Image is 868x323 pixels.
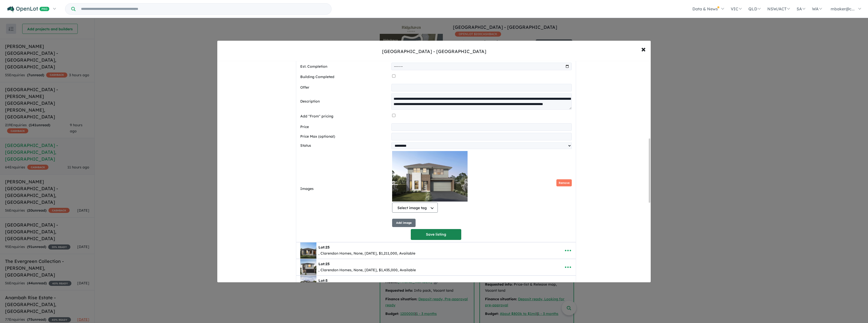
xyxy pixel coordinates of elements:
img: Z [392,151,468,202]
span: 25 [325,245,330,250]
label: Price Max (optional) [300,134,390,140]
b: Lot: [318,245,330,250]
img: Ridgehaven%20Estate%20-%20Elderslie%20%20-%20Lot%2025___1748486864.jpg [300,259,316,275]
button: Select image tag [392,203,438,213]
div: [GEOGRAPHIC_DATA] - [GEOGRAPHIC_DATA] [382,48,486,55]
span: 25 [325,262,330,266]
label: Status [300,143,390,149]
label: Offer [300,85,390,91]
button: Add image [392,219,416,227]
span: mbaker@c... [831,6,855,11]
b: Lot: [318,278,328,283]
div: , Clarendon Homes, None, [DATE], $1,211,000, Available [318,251,415,257]
label: Building Completed [300,74,390,80]
label: Description [300,98,390,105]
img: Ridgehaven%20Estate%20-%20Elderslie%20%20-%20Lot%2025___1748486692.jpg [300,242,316,259]
button: Save listing [411,229,461,240]
span: × [641,43,646,54]
div: , Clarendon Homes, None, [DATE], $1,435,000, Available [318,267,416,273]
label: Images [300,186,390,192]
span: 5 [325,278,328,283]
img: Openlot PRO Logo White [7,6,49,12]
b: Lot: [318,262,330,266]
label: Add "From" pricing [300,113,390,119]
label: Est. Completion [300,64,390,70]
label: Price [300,124,390,130]
input: Try estate name, suburb, builder or developer [76,4,330,14]
button: Remove [556,179,572,187]
img: Ridgehaven%20Estate%20-%20Elderslie%20%20-%20Lot%205___1750309731.PNG [300,276,316,292]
